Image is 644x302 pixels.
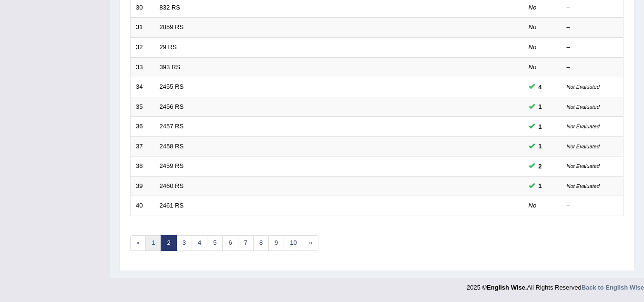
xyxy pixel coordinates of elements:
[131,156,154,177] td: 38
[176,235,192,251] a: 3
[567,84,600,90] small: Not Evaluated
[467,278,644,292] div: 2025 © All Rights Reserved
[160,162,184,169] a: 2459 RS
[567,183,600,189] small: Not Evaluated
[268,235,284,251] a: 9
[160,103,184,110] a: 2456 RS
[567,201,618,210] div: –
[207,235,223,251] a: 5
[131,57,154,77] td: 33
[567,124,600,129] small: Not Evaluated
[535,181,546,191] span: You can still take this question
[131,77,154,97] td: 34
[582,284,644,291] a: Back to English Wise
[160,202,184,209] a: 2461 RS
[567,163,600,169] small: Not Evaluated
[567,23,618,32] div: –
[131,97,154,117] td: 35
[567,144,600,149] small: Not Evaluated
[161,235,176,251] a: 2
[192,235,207,251] a: 4
[529,63,537,71] em: No
[303,235,318,251] a: »
[131,136,154,156] td: 37
[131,37,154,57] td: 32
[131,18,154,38] td: 31
[284,235,303,251] a: 10
[160,83,184,90] a: 2455 RS
[535,122,546,132] span: You can still take this question
[160,123,184,130] a: 2457 RS
[131,117,154,137] td: 36
[160,143,184,150] a: 2458 RS
[567,104,600,110] small: Not Evaluated
[160,63,180,71] a: 393 RS
[160,43,177,51] a: 29 RS
[487,284,527,291] strong: English Wise.
[529,4,537,11] em: No
[535,141,546,151] span: You can still take this question
[145,235,161,251] a: 1
[131,176,154,196] td: 39
[535,161,546,171] span: You can still take this question
[529,23,537,31] em: No
[160,23,184,31] a: 2859 RS
[567,43,618,52] div: –
[222,235,238,251] a: 6
[253,235,269,251] a: 8
[567,63,618,72] div: –
[529,202,537,209] em: No
[238,235,254,251] a: 7
[130,235,146,251] a: «
[535,102,546,112] span: You can still take this question
[529,43,537,51] em: No
[535,82,546,92] span: You can still take this question
[160,4,180,11] a: 832 RS
[567,3,618,12] div: –
[131,196,154,216] td: 40
[160,182,184,189] a: 2460 RS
